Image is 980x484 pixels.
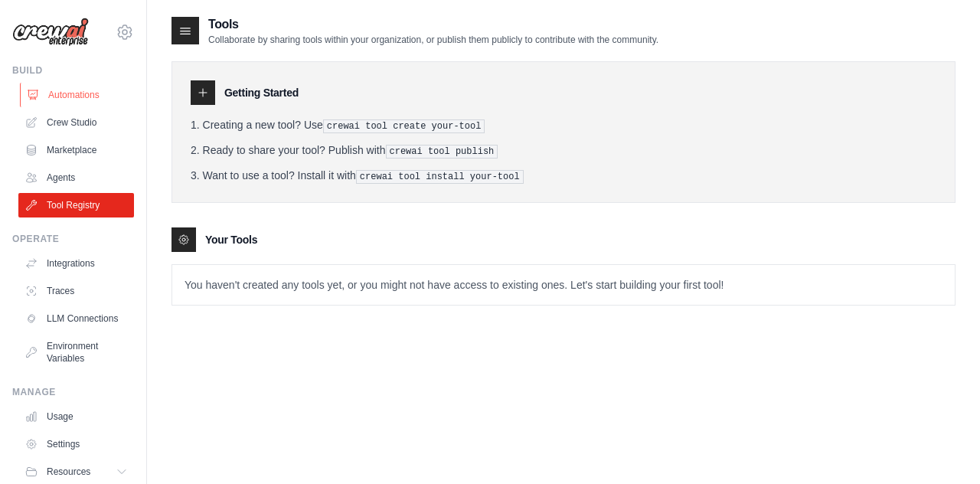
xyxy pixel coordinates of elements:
h3: Your Tools [205,232,257,247]
a: Tool Registry [18,193,134,217]
span: Resources [47,466,90,478]
a: Traces [18,279,134,303]
button: Resources [18,459,134,484]
h2: Tools [208,15,658,34]
p: You haven't created any tools yet, or you might not have access to existing ones. Let's start bui... [172,265,955,305]
li: Creating a new tool? Use [191,117,936,133]
p: Collaborate by sharing tools within your organization, or publish them publicly to contribute wit... [208,34,658,46]
li: Ready to share your tool? Publish with [191,142,936,159]
div: Build [12,64,134,77]
a: Usage [18,404,134,429]
a: Settings [18,432,134,456]
a: Marketplace [18,138,134,162]
div: Manage [12,386,134,398]
img: Logo [12,18,89,47]
h3: Getting Started [224,85,299,100]
a: Crew Studio [18,110,134,135]
a: Agents [18,165,134,190]
pre: crewai tool publish [386,145,498,159]
pre: crewai tool create your-tool [323,119,485,133]
a: LLM Connections [18,306,134,331]
pre: crewai tool install your-tool [356,170,524,184]
a: Environment Variables [18,334,134,371]
a: Automations [20,83,136,107]
a: Integrations [18,251,134,276]
li: Want to use a tool? Install it with [191,168,936,184]
div: Operate [12,233,134,245]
